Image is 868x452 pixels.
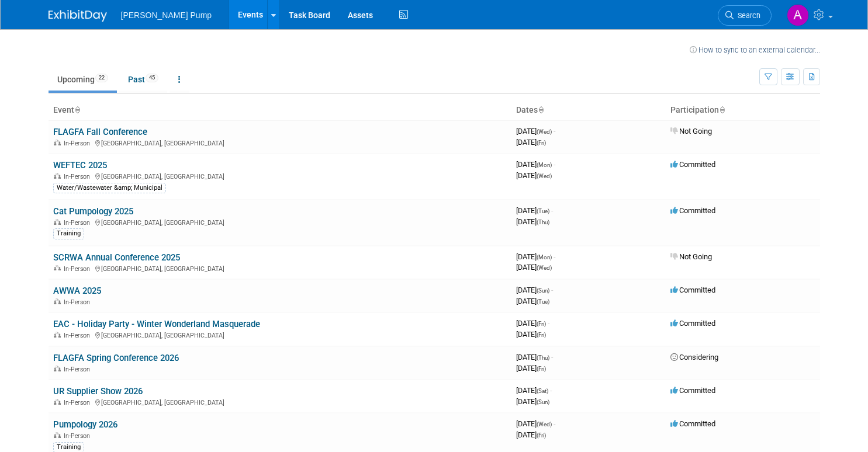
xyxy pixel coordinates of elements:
[670,386,715,395] span: Committed
[719,105,725,114] a: Sort by Participation Type
[54,265,61,271] img: In-Person Event
[49,68,117,91] a: Upcoming22
[516,286,553,294] span: [DATE]
[53,386,143,397] a: UR Supplier Show 2026
[54,219,61,225] img: In-Person Event
[516,364,546,373] span: [DATE]
[538,105,544,114] a: Sort by Start Date
[54,399,61,405] img: In-Person Event
[670,286,715,294] span: Committed
[53,252,180,263] a: SCRWA Annual Conference 2025
[53,353,179,363] a: FLAGFA Spring Conference 2026
[670,127,712,135] span: Not Going
[516,297,549,305] span: [DATE]
[53,206,133,217] a: Cat Pumpology 2025
[537,219,549,225] span: (Thu)
[537,421,552,427] span: (Wed)
[537,254,552,260] span: (Mon)
[54,140,61,145] img: In-Person Event
[511,100,666,120] th: Dates
[516,138,546,147] span: [DATE]
[516,319,549,328] span: [DATE]
[64,298,94,306] span: In-Person
[54,332,61,338] img: In-Person Event
[516,160,555,169] span: [DATE]
[670,419,715,428] span: Committed
[537,432,546,439] span: (Fri)
[670,252,712,261] span: Not Going
[53,138,507,147] div: [GEOGRAPHIC_DATA], [GEOGRAPHIC_DATA]
[537,140,546,146] span: (Fri)
[670,319,715,328] span: Committed
[54,298,61,304] img: In-Person Event
[64,399,94,406] span: In-Person
[516,171,552,180] span: [DATE]
[551,286,553,294] span: -
[537,128,552,135] span: (Wed)
[537,354,549,361] span: (Thu)
[516,206,553,215] span: [DATE]
[121,11,212,20] span: [PERSON_NAME] Pump
[516,217,549,226] span: [DATE]
[53,171,507,180] div: [GEOGRAPHIC_DATA], [GEOGRAPHIC_DATA]
[64,265,94,273] span: In-Person
[74,105,80,114] a: Sort by Event Name
[54,173,61,179] img: In-Person Event
[548,319,549,328] span: -
[537,388,548,394] span: (Sat)
[64,332,94,339] span: In-Person
[53,228,84,239] div: Training
[516,353,553,361] span: [DATE]
[537,208,549,214] span: (Tue)
[537,366,546,372] span: (Fri)
[49,10,107,22] img: ExhibitDay
[516,419,555,428] span: [DATE]
[53,183,166,193] div: Water/Wastewater &amp; Municipal
[64,366,94,373] span: In-Person
[53,160,107,171] a: WEFTEC 2025
[146,74,158,82] span: 45
[537,321,546,327] span: (Fri)
[53,127,147,137] a: FLAGFA Fall Conference
[516,397,549,406] span: [DATE]
[537,173,552,179] span: (Wed)
[54,366,61,371] img: In-Person Event
[690,46,820,54] a: How to sync to an external calendar...
[670,160,715,169] span: Committed
[53,319,260,329] a: EAC - Holiday Party - Winter Wonderland Masquerade
[551,206,553,215] span: -
[670,353,718,361] span: Considering
[53,286,101,296] a: AWWA 2025
[119,68,167,91] a: Past45
[718,5,772,26] a: Search
[537,287,549,294] span: (Sun)
[554,160,555,169] span: -
[516,263,552,272] span: [DATE]
[95,74,108,82] span: 22
[53,419,117,430] a: Pumpology 2026
[734,11,760,20] span: Search
[53,330,507,339] div: [GEOGRAPHIC_DATA], [GEOGRAPHIC_DATA]
[537,399,549,405] span: (Sun)
[516,430,546,439] span: [DATE]
[64,140,94,147] span: In-Person
[516,127,555,135] span: [DATE]
[64,432,94,440] span: In-Person
[53,217,507,227] div: [GEOGRAPHIC_DATA], [GEOGRAPHIC_DATA]
[537,162,552,168] span: (Mon)
[537,298,549,305] span: (Tue)
[554,419,555,428] span: -
[516,386,552,395] span: [DATE]
[551,353,553,361] span: -
[64,173,94,180] span: In-Person
[554,127,555,135] span: -
[64,219,94,227] span: In-Person
[537,332,546,338] span: (Fri)
[53,263,507,273] div: [GEOGRAPHIC_DATA], [GEOGRAPHIC_DATA]
[550,386,552,395] span: -
[49,100,511,120] th: Event
[54,432,61,438] img: In-Person Event
[516,252,555,261] span: [DATE]
[787,4,809,26] img: Allan Curry
[554,252,555,261] span: -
